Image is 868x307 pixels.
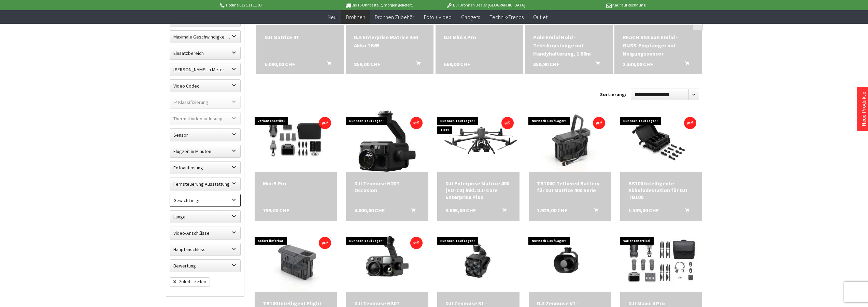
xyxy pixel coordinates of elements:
[370,10,419,24] a: Drohnen Zubehör
[628,180,694,200] div: BS100 Intelligente Akkuladestation für DJI TB100
[586,207,602,216] button: In den Warenkorb
[170,260,240,272] label: Bewertung
[255,114,337,169] img: Mini 5 Pro
[354,33,425,49] div: DJI Enterprise Matrice 350 Akku TB65
[346,14,365,20] span: Drohnen
[265,33,336,41] div: DJI Matrice 4T
[265,60,295,68] span: 6.090,00 CHF
[600,89,626,100] label: Sortierung:
[375,14,414,20] span: Drohnen Zubehör
[170,47,240,59] label: Einsatzbereich
[628,300,694,307] a: DJI Mavic 4 Pro
[623,60,653,68] span: 2.339,00 CHF
[170,145,240,157] label: Flugzeit in Minuten
[170,80,240,92] label: Video Codec
[456,10,485,24] a: Gadgets
[219,1,326,9] p: Hotline 032 511 11 03
[346,230,428,292] img: DJI Zenmuse H30T Multisensor-Kamera inkl. Transportkoffer für Matrice 300/350 RTK
[677,207,693,216] button: In den Warenkorb
[677,60,693,69] button: In den Warenkorb
[529,110,610,172] img: TB100C Tethered Battery für DJI Matrice 400 Serie
[263,180,329,187] a: Mini 5 Pro 799,00 CHF
[533,33,604,58] a: Pole Emlid Hold - Teleskopstange mit Handyhalterung, 1.80m 359,90 CHF In den Warenkorb
[445,180,511,200] div: DJI Enterprise Matrice 400 (EU-C3) inkl. DJI Care Enterprise Plus
[539,1,645,9] p: Kauf auf Rechnung
[621,110,702,172] img: BS100 Intelligente Akkuladestation für DJI TB100
[587,60,604,69] button: In den Warenkorb
[403,207,419,216] button: In den Warenkorb
[170,194,240,206] label: Gewicht in gr
[623,33,694,58] div: REACH RS3 von Emlid - GNSS-Empfänger mit Neigungssensor
[170,63,240,76] label: Maximale Flughöhe in Meter
[263,207,289,214] span: 799,00 CHF
[628,180,694,200] a: BS100 Intelligente Akkuladestation für DJI TB100 1.509,00 CHF In den Warenkorb
[170,277,210,287] span: Sofort lieferbar
[354,207,385,214] span: 4.000,00 CHF
[438,230,520,292] img: DJI Zenmuse S1 – Hochleistungs-Spotlight für Drohneneinsätze bei Nacht
[444,33,515,41] div: DJI Mini 4 Pro
[354,180,420,194] div: DJI Zenmuse H20T - Occasion
[444,60,470,68] span: 669,00 CHF
[444,33,515,41] a: DJI Mini 4 Pro 669,00 CHF
[860,92,867,126] a: Neue Produkte
[170,31,240,43] label: Maximale Geschwindigkeit in km/h
[628,207,659,214] span: 1.509,00 CHF
[170,243,240,256] label: Hauptanschluss
[489,14,524,20] span: Technik-Trends
[255,230,336,292] img: TB100 Intelligent Flight Battery für DJI Matrice 400 Serie
[341,10,370,24] a: Drohnen
[170,162,240,174] label: Fotoauflösung
[537,207,567,214] span: 1.929,00 CHF
[170,178,240,190] label: Fernsteuerung Ausstattung
[620,230,702,292] img: DJI Mavic 4 Pro
[424,14,452,20] span: Foto + Video
[408,60,425,69] button: In den Warenkorb
[356,110,418,172] img: DJI Zenmuse H20T - Occasion
[170,227,240,239] label: Video-Anschlüsse
[419,10,456,24] a: Foto + Video
[326,1,432,9] p: Bis 16 Uhr bestellt, morgen geliefert.
[354,33,425,49] a: DJI Enterprise Matrice 350 Akku TB65 859,00 CHF In den Warenkorb
[432,1,539,9] p: DJI Drohnen Dealer [GEOGRAPHIC_DATA]
[537,180,603,194] div: TB100C Tethered Battery für DJI Matrice 400 Serie
[170,129,240,141] label: Sensor
[529,230,611,292] img: DJI Zenmuse V1 – Drohnenlautsprecher für professionelle Einsätze
[354,60,380,68] span: 859,00 CHF
[170,96,240,108] label: IP Klassifizierung
[170,112,240,125] label: Thermal Videoauflösung
[533,60,559,68] span: 359,90 CHF
[537,180,603,194] a: TB100C Tethered Battery für DJI Matrice 400 Serie 1.929,00 CHF In den Warenkorb
[445,180,511,200] a: DJI Enterprise Matrice 400 (EU-C3) inkl. DJI Care Enterprise Plus 9.885,00 CHF In den Warenkorb
[485,10,528,24] a: Technik-Trends
[461,14,480,20] span: Gadgets
[328,14,337,20] span: Neu
[323,10,341,24] a: Neu
[354,180,420,194] a: DJI Zenmuse H20T - Occasion 4.000,00 CHF In den Warenkorb
[533,33,604,58] div: Pole Emlid Hold - Teleskopstange mit Handyhalterung, 1.80m
[494,207,511,216] button: In den Warenkorb
[265,33,336,41] a: DJI Matrice 4T 6.090,00 CHF In den Warenkorb
[623,33,694,58] a: REACH RS3 von Emlid - GNSS-Empfänger mit Neigungssensor 2.339,00 CHF In den Warenkorb
[528,10,552,24] a: Outlet
[170,211,240,223] label: Länge
[263,180,329,187] div: Mini 5 Pro
[445,207,476,214] span: 9.885,00 CHF
[319,60,335,69] button: In den Warenkorb
[533,14,547,20] span: Outlet
[437,118,520,165] img: DJI Enterprise Matrice 400 (EU-C3) inkl. DJI Care Enterprise Plus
